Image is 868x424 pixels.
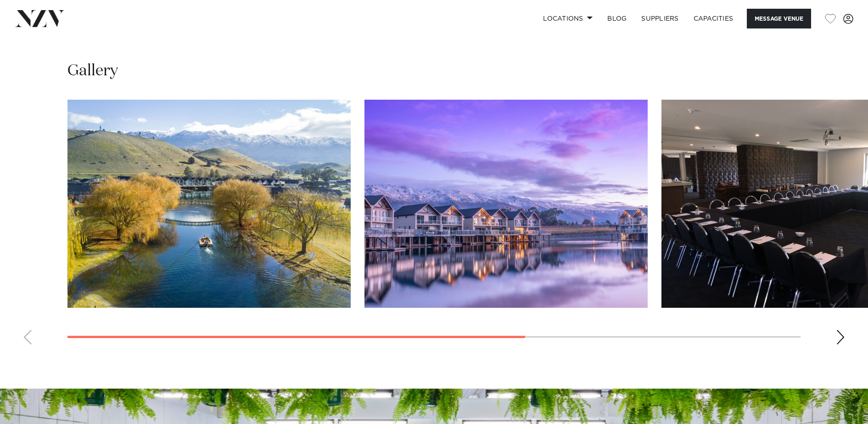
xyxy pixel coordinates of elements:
[747,9,811,28] button: Message Venue
[600,9,634,28] a: BLOG
[364,100,648,308] swiper-slide: 2 / 4
[15,10,65,27] img: nzv-logo.png
[67,100,351,308] swiper-slide: 1 / 4
[67,61,118,81] h2: Gallery
[634,9,686,28] a: SUPPLIERS
[686,9,741,28] a: Capacities
[536,9,600,28] a: Locations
